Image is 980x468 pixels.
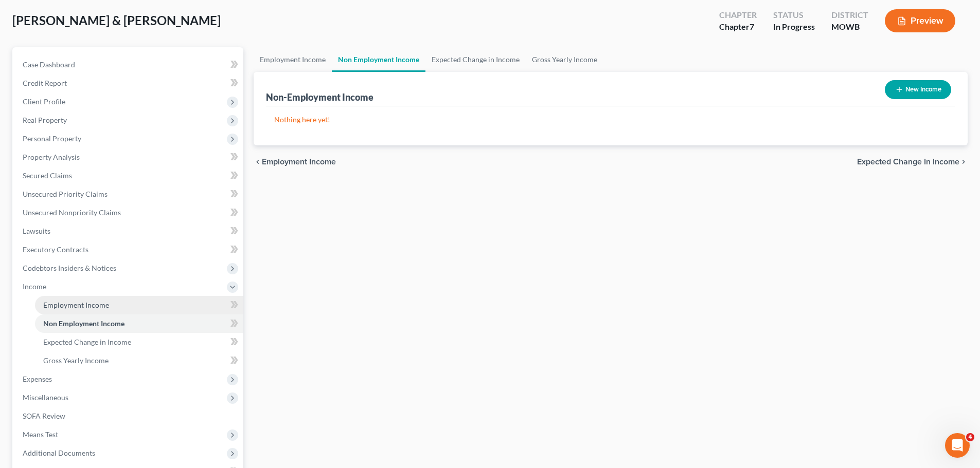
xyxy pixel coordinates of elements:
[14,166,243,185] a: Secured Claims
[43,338,131,346] span: Expected Change in Income
[35,351,243,370] a: Gross Yearly Income
[23,134,81,143] span: Personal Property
[43,301,109,309] span: Employment Income
[23,60,75,69] span: Case Dashboard
[885,9,955,32] button: Preview
[23,79,67,87] span: Credit Report
[23,208,121,217] span: Unsecured Nonpriority Claims
[526,47,603,72] a: Gross Yearly Income
[831,21,868,33] div: MOWB
[35,296,243,314] a: Employment Income
[750,22,754,31] span: 7
[23,171,72,180] span: Secured Claims
[831,9,868,21] div: District
[959,158,968,166] i: chevron_right
[23,448,95,457] span: Additional Documents
[23,245,88,254] span: Executory Contracts
[23,375,52,383] span: Expenses
[857,158,959,166] span: Expected Change in Income
[332,47,425,72] a: Non Employment Income
[12,13,221,28] span: [PERSON_NAME] & [PERSON_NAME]
[23,411,65,420] span: SOFA Review
[14,185,243,203] a: Unsecured Priority Claims
[254,158,262,166] i: chevron_left
[262,158,336,166] span: Employment Income
[23,227,50,235] span: Lawsuits
[14,55,243,74] a: Case Dashboard
[43,356,109,365] span: Gross Yearly Income
[23,153,80,161] span: Property Analysis
[254,158,336,166] button: chevron_left Employment Income
[425,47,526,72] a: Expected Change in Income
[23,430,58,439] span: Means Test
[14,74,243,92] a: Credit Report
[719,9,757,21] div: Chapter
[35,333,243,351] a: Expected Change in Income
[14,203,243,222] a: Unsecured Nonpriority Claims
[773,9,815,21] div: Status
[945,433,970,458] iframe: Intercom live chat
[23,97,65,106] span: Client Profile
[266,91,373,103] div: Non-Employment Income
[23,116,67,124] span: Real Property
[14,222,243,240] a: Lawsuits
[23,393,68,402] span: Miscellaneous
[35,314,243,333] a: Non Employment Income
[274,115,947,125] p: Nothing here yet!
[14,148,243,166] a: Property Analysis
[773,21,815,33] div: In Progress
[43,319,124,328] span: Non Employment Income
[719,21,757,33] div: Chapter
[23,190,108,198] span: Unsecured Priority Claims
[14,240,243,259] a: Executory Contracts
[14,407,243,425] a: SOFA Review
[966,433,974,441] span: 4
[254,47,332,72] a: Employment Income
[23,282,46,291] span: Income
[885,80,951,99] button: New Income
[857,158,968,166] button: Expected Change in Income chevron_right
[23,264,116,272] span: Codebtors Insiders & Notices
